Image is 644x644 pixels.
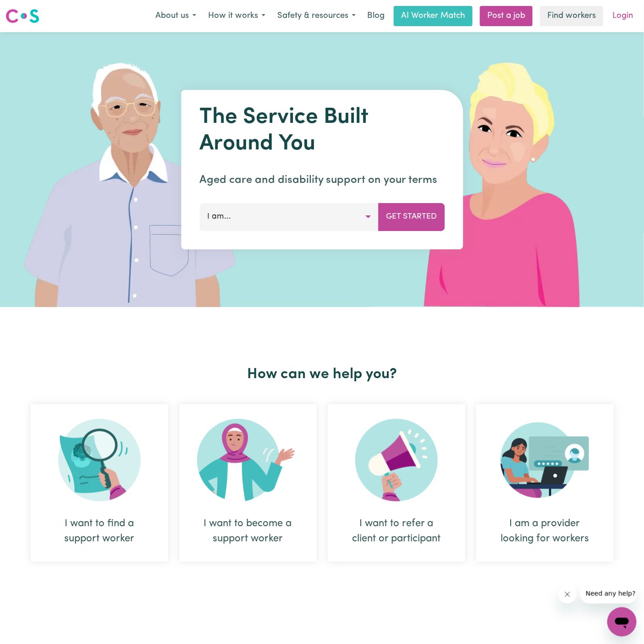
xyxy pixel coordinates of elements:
[179,404,317,562] div: I want to become a support worker
[199,172,445,188] p: Aged care and disability support on your terms
[271,6,362,26] button: Safety & resources
[25,366,619,383] h2: How can we help you?
[580,583,637,604] iframe: Message from company
[607,6,638,26] a: Login
[476,404,614,562] div: I am a provider looking for workers
[197,419,299,501] img: Become Worker
[31,404,168,562] div: I want to find a support worker
[149,6,202,26] button: About us
[607,607,637,637] iframe: Button to launch messaging window
[6,8,39,24] img: Careseekers logo
[501,419,589,501] img: Provider
[58,419,141,501] img: Search
[6,6,39,27] a: Careseekers logo
[558,585,577,604] iframe: Close message
[355,419,438,501] img: Refer
[540,6,603,26] a: Find workers
[498,516,592,546] div: I am a provider looking for workers
[378,203,445,231] button: Get Started
[394,6,473,26] a: AI Worker Match
[350,516,443,546] div: I want to refer a client or participant
[328,404,465,562] div: I want to refer a client or participant
[199,203,379,231] button: I am...
[362,6,390,26] a: Blog
[480,6,533,26] a: Post a job
[202,6,271,26] button: How it works
[53,516,146,546] div: I want to find a support worker
[201,516,295,546] div: I want to become a support worker
[199,105,445,157] h1: The Service Built Around You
